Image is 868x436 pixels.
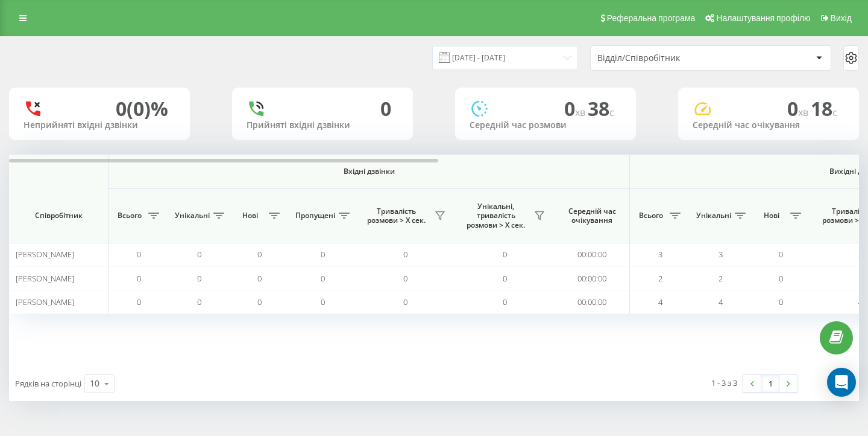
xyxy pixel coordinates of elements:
[116,97,168,120] div: 0 (0)%
[588,95,614,121] span: 38
[257,297,262,307] span: 0
[235,211,265,220] span: Нові
[19,211,98,220] span: Співробітник
[503,249,507,260] span: 0
[564,207,620,225] span: Середній час очікування
[555,290,630,314] td: 00:00:00
[555,243,630,266] td: 00:00:00
[693,120,844,130] div: Середній час очікування
[858,273,863,284] span: 2
[16,297,74,307] span: [PERSON_NAME]
[575,106,588,119] span: хв
[137,273,141,284] span: 0
[658,273,662,284] span: 2
[555,266,630,290] td: 00:00:00
[15,378,81,389] span: Рядків на сторінці
[658,297,662,307] span: 4
[564,95,588,121] span: 0
[137,249,141,260] span: 0
[257,249,262,260] span: 0
[798,106,811,119] span: хв
[16,249,74,260] span: [PERSON_NAME]
[321,273,325,284] span: 0
[636,211,666,220] span: Всього
[197,249,201,260] span: 0
[380,97,391,120] div: 0
[403,273,407,284] span: 0
[696,211,731,220] span: Унікальні
[140,167,598,176] span: Вхідні дзвінки
[831,13,852,23] span: Вихід
[607,13,696,23] span: Реферальна програма
[503,297,507,307] span: 0
[197,297,201,307] span: 0
[461,202,530,230] span: Унікальні, тривалість розмови > Х сек.
[503,273,507,284] span: 0
[609,106,614,119] span: c
[711,377,737,389] div: 1 - 3 з 3
[756,211,787,220] span: Нові
[90,377,99,390] div: 10
[811,95,837,121] span: 18
[16,273,74,284] span: [PERSON_NAME]
[597,53,741,63] div: Відділ/Співробітник
[321,249,325,260] span: 0
[779,249,783,260] span: 0
[761,375,779,392] a: 1
[24,120,175,130] div: Неприйняті вхідні дзвінки
[247,120,398,130] div: Прийняті вхідні дзвінки
[658,249,662,260] span: 3
[115,211,145,220] span: Всього
[858,249,863,260] span: 3
[321,297,325,307] span: 0
[827,368,856,397] div: Open Intercom Messenger
[403,297,407,307] span: 0
[858,297,863,307] span: 4
[137,297,141,307] span: 0
[257,273,262,284] span: 0
[403,249,407,260] span: 0
[832,106,837,119] span: c
[470,120,621,130] div: Середній час розмови
[719,273,723,284] span: 2
[719,297,723,307] span: 4
[787,95,811,121] span: 0
[362,207,431,225] span: Тривалість розмови > Х сек.
[719,249,723,260] span: 3
[197,273,201,284] span: 0
[295,211,335,220] span: Пропущені
[175,211,210,220] span: Унікальні
[779,297,783,307] span: 0
[716,13,810,23] span: Налаштування профілю
[779,273,783,284] span: 0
